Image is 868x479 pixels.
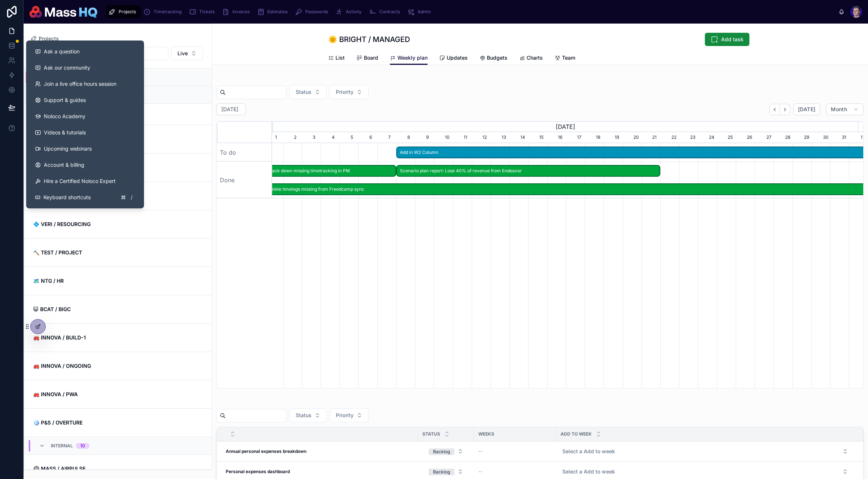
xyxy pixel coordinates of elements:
[29,189,141,205] button: Keyboard shortcuts/
[574,132,593,143] div: 17
[725,132,744,143] div: 25
[33,249,82,256] strong: 🔨 TEST / PROJECT
[103,4,839,20] div: scrollable content
[226,448,306,454] strong: Annual personal expenses breakdown
[29,60,141,76] a: Ask our community
[44,161,84,169] span: Account & billing
[226,469,414,475] a: Personal expenses dashboard
[556,465,854,479] a: Select Button
[612,132,630,143] div: 19
[422,444,470,458] a: Select Button
[499,132,517,143] div: 13
[346,9,362,15] span: Activity
[33,306,71,312] strong: 😺 BCAT / BIGC
[289,408,327,422] button: Select Button
[24,239,212,267] a: 🔨 TEST / PROJECT
[33,419,82,426] strong: 🪩 P&S / OVERTURE
[668,132,687,143] div: 22
[154,9,182,15] span: Timetracking
[826,103,864,115] button: Month
[336,88,354,96] span: Priority
[33,391,78,397] strong: 🚒 INNOVA / PWA
[479,132,498,143] div: 12
[478,448,552,454] a: --
[29,43,141,60] button: Ask a question
[479,51,507,66] a: Budgets
[461,132,479,143] div: 11
[29,173,141,189] button: Hire a Certified Noloco Expert
[801,132,820,143] div: 29
[33,221,91,227] strong: 💠 VERI / RESOURCING
[44,96,86,104] span: Support & guides
[649,132,668,143] div: 21
[336,412,354,419] span: Priority
[385,132,404,143] div: 7
[221,106,238,113] h2: [DATE]
[293,5,333,18] a: Passwords
[44,64,90,71] span: Ask our community
[44,145,92,152] span: Upcoming webinars
[536,132,555,143] div: 15
[433,448,450,455] div: Backlog
[44,48,80,55] span: Ask a question
[423,132,442,143] div: 9
[555,132,574,143] div: 16
[29,92,141,108] a: Support & guides
[29,6,97,18] img: App logo
[106,5,141,18] a: Projects
[763,132,782,143] div: 27
[24,97,212,125] a: 🌞 BRIGHT / TRACKABI
[706,132,725,143] div: 24
[348,132,366,143] div: 5
[24,210,212,239] a: 💠 VERI / RESOURCING
[187,5,220,18] a: Tickets
[687,132,706,143] div: 23
[366,132,385,143] div: 6
[29,108,141,124] a: Noloco Academy
[29,76,141,92] a: Join a live office hours session
[39,35,59,42] span: Projects
[33,278,64,284] strong: 🗺 NTG / HR
[478,431,494,437] span: Weeks
[24,380,212,409] a: 🚒 INNOVA / PWA
[333,5,367,18] a: Activity
[556,465,854,478] button: Select Button
[24,267,212,295] a: 🗺 NTG / HR
[226,469,290,474] strong: Personal expenses dashboard
[33,363,91,369] strong: 🚒 INNOVA / ONGOING
[798,106,815,113] span: [DATE]
[29,141,141,157] a: Upcoming webinars
[527,54,543,61] span: Charts
[782,132,801,143] div: 28
[29,124,141,141] a: Videos & tutorials
[24,324,212,352] a: 🚒 INNOVA / BUILD-1
[721,36,744,43] span: Add task
[44,177,116,185] span: Hire a Certified Noloco Expert
[478,469,483,475] span: --
[226,448,414,454] a: Annual personal expenses breakdown
[839,132,858,143] div: 31
[519,51,543,66] a: Charts
[390,51,428,65] a: Weekly plan
[793,103,820,115] button: [DATE]
[562,54,575,61] span: Team
[593,132,612,143] div: 18
[291,132,310,143] div: 2
[328,51,345,66] a: List
[272,132,291,143] div: 1
[232,9,250,15] span: Invoices
[423,465,469,478] button: Select Button
[272,121,858,132] div: [DATE]
[418,9,431,15] span: Admin
[439,51,468,66] a: Updates
[51,443,73,449] span: Internal
[33,334,86,341] strong: 🚒 INNOVA / BUILD-1
[397,54,428,61] span: Weekly plan
[820,132,839,143] div: 30
[43,194,91,201] span: Keyboard shortcuts
[478,448,483,454] span: --
[442,132,461,143] div: 10
[555,51,575,66] a: Team
[433,469,450,475] div: Backlog
[296,88,312,96] span: Status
